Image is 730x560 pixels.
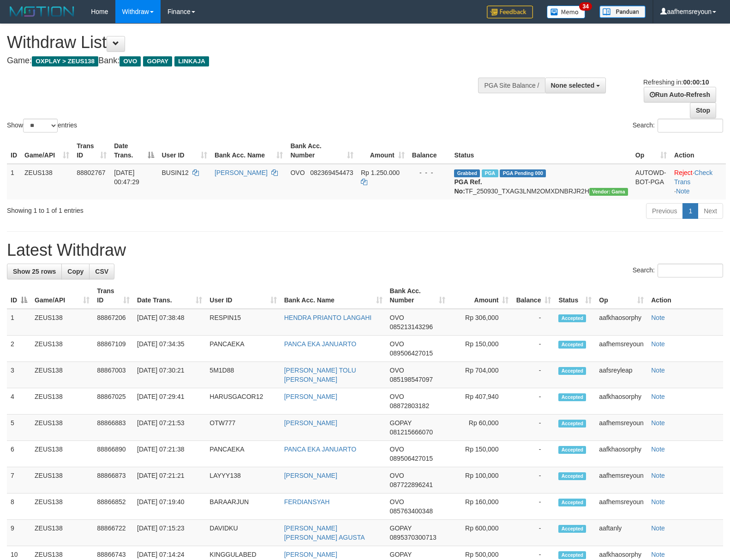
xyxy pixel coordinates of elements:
[595,520,647,546] td: aaftanly
[93,388,133,415] td: 88867025
[133,494,206,520] td: [DATE] 07:19:40
[670,164,726,199] td: · ·
[133,415,206,441] td: [DATE] 07:21:53
[211,138,287,164] th: Bank Acc. Name: activate to sort column ascending
[651,551,665,558] a: Note
[390,419,412,427] span: GOPAY
[206,494,280,520] td: BARAARJUN
[390,507,433,515] span: Copy 085763400348 to clipboard
[390,367,404,374] span: OVO
[7,520,31,546] td: 9
[31,336,93,362] td: ZEUS138
[7,33,478,52] h1: Withdraw List
[412,168,447,177] div: - - -
[7,202,297,215] div: Showing 1 to 1 of 1 entries
[7,467,31,494] td: 7
[482,169,498,177] span: Marked by aafsreyleap
[555,283,595,309] th: Status: activate to sort column ascending
[500,169,546,177] span: PGA Pending
[310,169,353,176] span: Copy 082369454473 to clipboard
[93,441,133,467] td: 88866890
[284,314,372,321] a: HENDRA PRIANTO LANGAHI
[674,169,693,176] a: Reject
[512,415,555,441] td: -
[7,309,31,336] td: 1
[7,264,62,279] a: Show 25 rows
[589,188,628,196] span: Vendor URL: https://trx31.1velocity.biz
[206,388,280,415] td: HARUSGACOR12
[449,309,512,336] td: Rp 306,000
[386,283,449,309] th: Bank Acc. Number: activate to sort column ascending
[93,309,133,336] td: 88867206
[281,283,386,309] th: Bank Acc. Name: activate to sort column ascending
[408,138,451,164] th: Balance
[158,138,210,164] th: User ID: activate to sort column ascending
[449,415,512,441] td: Rp 60,000
[73,138,110,164] th: Trans ID: activate to sort column ascending
[651,367,665,374] a: Note
[545,78,606,93] button: None selected
[390,481,433,488] span: Copy 087722896241 to clipboard
[454,169,480,177] span: Grabbed
[110,138,158,164] th: Date Trans.: activate to sort column descending
[7,362,31,388] td: 3
[89,264,114,279] a: CSV
[599,6,646,18] img: panduan.png
[77,169,105,176] span: 88802767
[512,336,555,362] td: -
[7,336,31,362] td: 2
[547,6,586,18] img: Button%20Memo.svg
[284,472,337,479] a: [PERSON_NAME]
[32,56,98,66] span: OXPLAY > ZEUS138
[512,494,555,520] td: -
[651,419,665,427] a: Note
[512,283,555,309] th: Balance: activate to sort column ascending
[284,524,365,541] a: [PERSON_NAME] [PERSON_NAME] AGUSTA
[651,314,665,321] a: Note
[683,78,709,86] strong: 00:00:10
[449,362,512,388] td: Rp 704,000
[390,402,430,409] span: Copy 08872803182 to clipboard
[133,309,206,336] td: [DATE] 07:38:48
[7,5,77,18] img: MOTION_logo.png
[651,524,665,532] a: Note
[284,393,337,400] a: [PERSON_NAME]
[287,138,357,164] th: Bank Acc. Number: activate to sort column ascending
[284,551,337,558] a: [PERSON_NAME]
[31,415,93,441] td: ZEUS138
[93,520,133,546] td: 88866722
[133,362,206,388] td: [DATE] 07:30:21
[390,428,433,436] span: Copy 081215666070 to clipboard
[284,340,356,348] a: PANCA EKA JANUARTO
[512,309,555,336] td: -
[449,283,512,309] th: Amount: activate to sort column ascending
[644,87,716,102] a: Run Auto-Refresh
[13,268,56,275] span: Show 25 rows
[120,56,141,66] span: OVO
[215,169,268,176] a: [PERSON_NAME]
[93,467,133,494] td: 88866873
[512,362,555,388] td: -
[595,494,647,520] td: aafhemsreyoun
[93,283,133,309] th: Trans ID: activate to sort column ascending
[31,309,93,336] td: ZEUS138
[633,264,723,277] label: Search:
[651,340,665,348] a: Note
[133,441,206,467] td: [DATE] 07:21:38
[206,520,280,546] td: DAVIDKU
[133,467,206,494] td: [DATE] 07:21:21
[31,441,93,467] td: ZEUS138
[658,264,723,277] input: Search:
[206,467,280,494] td: LAYYY138
[133,388,206,415] td: [DATE] 07:29:41
[7,241,723,259] h1: Latest Withdraw
[114,169,139,186] span: [DATE] 00:47:29
[206,362,280,388] td: 5M1D88
[449,520,512,546] td: Rp 600,000
[133,283,206,309] th: Date Trans.: activate to sort column ascending
[390,323,433,331] span: Copy 085213143296 to clipboard
[658,119,723,132] input: Search:
[651,472,665,479] a: Note
[390,349,433,357] span: Copy 089506427015 to clipboard
[632,138,670,164] th: Op: activate to sort column ascending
